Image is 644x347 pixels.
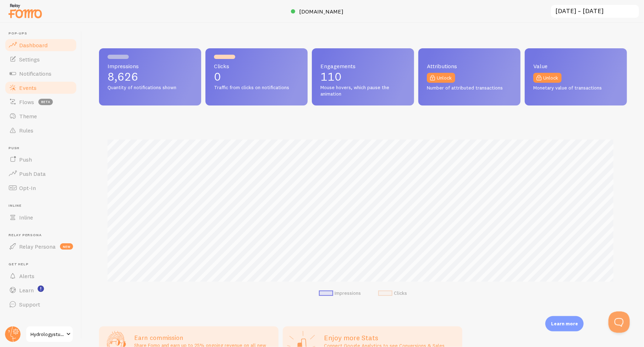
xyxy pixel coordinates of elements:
[19,98,34,105] span: Flows
[31,330,64,338] span: Hydrologystudio
[134,334,274,342] h3: Earn commission
[4,269,77,283] a: Alerts
[38,99,53,105] span: beta
[19,170,46,177] span: Push Data
[4,283,77,297] a: Learn
[108,85,193,91] span: Quantity of notifications shown
[427,73,455,83] a: Unlock
[108,63,193,69] span: Impressions
[533,63,618,69] span: Value
[4,52,77,66] a: Settings
[19,56,40,63] span: Settings
[19,156,32,163] span: Push
[214,85,299,91] span: Traffic from clicks on notifications
[4,123,77,137] a: Rules
[320,71,406,82] p: 110
[427,63,512,69] span: Attributions
[19,243,56,250] span: Relay Persona
[9,204,77,208] span: Inline
[4,38,77,52] a: Dashboard
[4,181,77,195] a: Opt-In
[320,85,406,97] span: Mouse hovers, which pause the animation
[4,210,77,224] a: Inline
[19,42,48,49] span: Dashboard
[19,287,34,294] span: Learn
[609,311,630,333] iframe: Help Scout Beacon - Open
[9,31,77,36] span: Pop-ups
[4,95,77,109] a: Flows beta
[4,167,77,181] a: Push Data
[551,320,578,327] p: Learn more
[324,333,458,342] h2: Enjoy more Stats
[19,113,37,120] span: Theme
[4,109,77,123] a: Theme
[4,239,77,254] a: Relay Persona new
[4,66,77,81] a: Notifications
[19,214,33,221] span: Inline
[427,85,512,91] span: Number of attributed transactions
[545,316,584,331] div: Learn more
[19,127,33,134] span: Rules
[9,262,77,267] span: Get Help
[26,326,73,343] a: Hydrologystudio
[533,85,618,91] span: Monetary value of transactions
[9,233,77,238] span: Relay Persona
[60,243,73,250] span: new
[320,63,406,69] span: Engagements
[4,297,77,311] a: Support
[19,70,51,77] span: Notifications
[4,152,77,167] a: Push
[108,71,193,82] p: 8,626
[319,290,361,297] li: Impressions
[19,184,36,191] span: Opt-In
[19,301,40,308] span: Support
[214,63,299,69] span: Clicks
[38,286,44,292] svg: <p>Watch New Feature Tutorials!</p>
[214,71,299,82] p: 0
[19,84,37,91] span: Events
[19,272,34,280] span: Alerts
[7,2,43,20] img: fomo-relay-logo-orange.svg
[9,146,77,151] span: Push
[4,81,77,95] a: Events
[533,73,562,83] a: Unlock
[378,290,407,297] li: Clicks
